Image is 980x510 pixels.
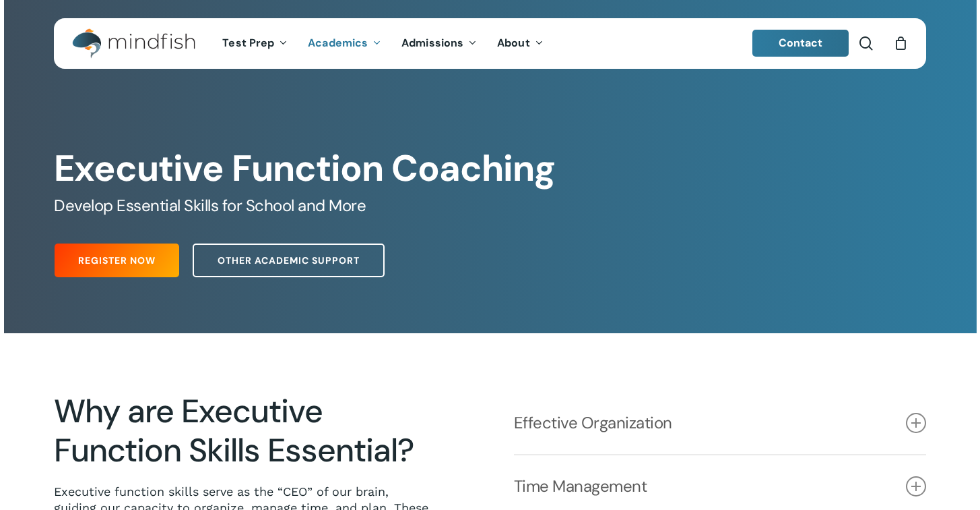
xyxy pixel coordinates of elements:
span: Test Prep [222,36,274,50]
a: Contact [752,30,849,57]
span: Academics [308,36,368,50]
a: About [487,38,554,49]
h5: Develop Essential Skills for School and More [54,195,925,217]
a: Test Prep [212,38,298,49]
h2: Why are Executive Function Skills Essential? [54,392,432,470]
span: Other Academic Support [218,254,360,267]
header: Main Menu [54,18,926,69]
a: Academics [298,38,391,49]
span: Admissions [401,36,463,50]
nav: Main Menu [212,18,553,69]
span: Contact [779,36,823,50]
span: Register Now [78,254,156,267]
h1: Executive Function Coaching [54,147,925,190]
a: Cart [893,36,908,51]
a: Other Academic Support [193,244,385,277]
a: Register Now [55,244,179,277]
span: About [497,36,530,50]
a: Admissions [391,38,487,49]
a: Effective Organization [514,392,927,454]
